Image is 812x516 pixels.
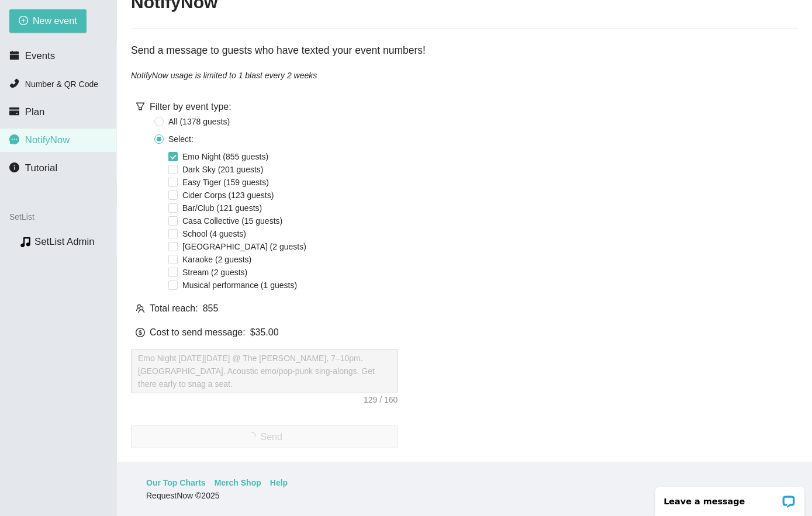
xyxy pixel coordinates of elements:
span: credit-card [9,106,19,116]
span: Stream (2 guests) [178,266,252,279]
span: [GEOGRAPHIC_DATA] (2 guests) [178,240,311,253]
span: filter [136,102,145,111]
a: Our Top Charts [146,476,206,489]
span: Bar/Club (121 guests) [178,202,267,214]
div: Send a message to guests who have texted your event numbers! [131,43,798,59]
span: team [136,304,145,313]
div: $ 35.00 [250,325,279,340]
span: info-circle [9,162,19,172]
div: RequestNow © 2025 [146,489,780,502]
span: Cost to send message: [150,325,246,340]
span: Musical performance (1 guests) [178,279,302,292]
span: dollar [136,328,145,337]
span: Select: [164,133,198,146]
span: Dark Sky (201 guests) [178,163,268,176]
span: Events [25,50,55,61]
span: phone [9,78,19,88]
span: Emo Night (855 guests) [178,150,273,163]
span: Cider Corps (123 guests) [178,189,278,202]
span: All ( 1378 guest s ) [164,115,234,128]
span: Easy Tiger (159 guests) [178,176,274,189]
button: plus-circleNew event [9,9,87,33]
a: SetList Admin [34,236,95,247]
iframe: LiveChat chat widget [648,479,812,516]
span: Casa Collective (15 guests) [178,214,287,227]
span: calendar [9,50,19,60]
span: message [9,134,19,144]
a: Help [270,476,288,489]
span: plus-circle [19,16,28,27]
span: Tutorial [25,162,57,174]
span: Karaoke (2 guests) [178,253,256,266]
span: Number & QR Code [25,79,98,89]
span: New event [33,13,77,28]
span: Filter by event type: [150,102,231,112]
span: School (4 guests) [178,227,251,240]
div: NotifyNow usage is limited to 1 blast every 2 weeks [131,69,798,82]
a: Merch Shop [215,476,261,489]
span: Total reach: [150,301,198,316]
span: 855 [203,301,219,316]
span: NotifyNow [25,134,70,146]
span: Plan [25,106,45,117]
textarea: Emo Night [DATE][DATE] @ The [PERSON_NAME], 7–10pm. [GEOGRAPHIC_DATA]. Acoustic emo/pop-punk sing... [131,349,398,393]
